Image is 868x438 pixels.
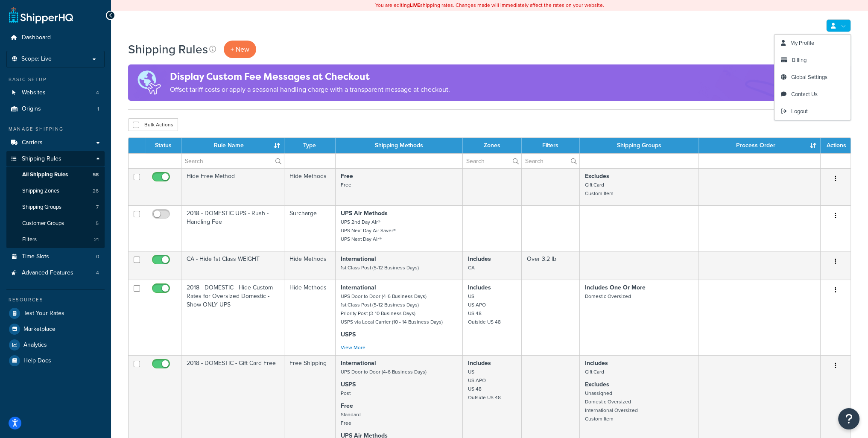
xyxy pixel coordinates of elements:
[341,359,376,368] strong: International
[341,218,396,243] small: UPS 2nd Day Air® UPS Next Day Air Saver® UPS Next Day Air®
[6,337,105,353] li: Analytics
[22,236,37,243] span: Filters
[791,90,818,98] span: Contact Us
[22,220,64,227] span: Customer Groups
[96,204,99,211] span: 7
[341,344,365,351] a: View More
[22,204,61,211] span: Shipping Groups
[170,84,450,96] p: Offset tariff costs or apply a seasonal handling charge with a transparent message at checkout.
[774,103,850,120] a: Logout
[96,89,99,96] span: 4
[6,126,105,133] div: Manage Shipping
[128,64,170,101] img: duties-banner-06bc72dcb5fe05cb3f9472aba00be2ae8eb53ab6f0d8bb03d382ba314ac3c341.png
[585,368,604,376] small: Gift Card
[6,199,105,215] a: Shipping Groups 7
[6,30,105,46] a: Dashboard
[9,6,73,23] a: ShipperHQ Home
[6,101,105,117] a: Origins 1
[6,232,105,248] li: Filters
[522,138,580,153] th: Filters
[522,251,580,280] td: Over 3.2 lb
[585,283,646,292] strong: Includes One Or More
[6,353,105,368] a: Help Docs
[585,359,608,368] strong: Includes
[341,292,443,326] small: UPS Door to Door (4-6 Business Days) 1st Class Post (5-12 Business Days) Priority Post (3-10 Busi...
[6,265,105,281] li: Advanced Features
[468,292,501,326] small: US US APO US 48 Outside US 48
[6,249,105,265] a: Time Slots 0
[22,105,41,113] span: Origins
[22,139,43,146] span: Carriers
[585,380,609,389] strong: Excludes
[585,181,614,197] small: Gift Card Custom Item
[224,41,256,58] p: + New
[341,209,388,218] strong: UPS Air Methods
[6,232,105,248] a: Filters 21
[22,89,46,96] span: Websites
[580,138,699,153] th: Shipping Groups
[23,342,47,349] span: Analytics
[96,253,99,260] span: 0
[774,35,850,52] a: My Profile
[23,357,51,365] span: Help Docs
[341,368,427,376] small: UPS Door to Door (4-6 Business Days)
[341,181,351,189] small: Free
[181,280,284,355] td: 2018 - DOMESTIC - Hide Custom Rates for Oversized Domestic - Show ONLY UPS
[774,86,850,103] a: Contact Us
[790,39,814,47] span: My Profile
[6,183,105,199] li: Shipping Zones
[791,107,808,115] span: Logout
[774,69,850,86] a: Global Settings
[410,1,420,9] b: LIVE
[585,292,631,300] small: Domestic Oversized
[522,154,579,168] input: Search
[792,56,807,64] span: Billing
[145,138,181,153] th: Status
[21,55,52,63] span: Scope: Live
[23,310,64,317] span: Test Your Rates
[6,249,105,265] li: Time Slots
[94,236,99,243] span: 21
[6,167,105,183] a: All Shipping Rules 58
[821,138,850,153] th: Actions
[468,264,475,272] small: CA
[6,85,105,101] a: Websites 4
[6,135,105,151] a: Carriers
[6,306,105,321] a: Test Your Rates
[6,265,105,281] a: Advanced Features 4
[699,138,821,153] th: Process Order : activate to sort column ascending
[22,171,68,178] span: All Shipping Rules
[181,154,284,168] input: Search
[468,359,491,368] strong: Includes
[181,138,284,153] th: Rule Name : activate to sort column ascending
[6,296,105,304] div: Resources
[341,380,356,389] strong: USPS
[6,151,105,248] li: Shipping Rules
[97,105,99,113] span: 1
[284,280,336,355] td: Hide Methods
[96,269,99,277] span: 4
[181,205,284,251] td: 2018 - DOMESTIC UPS - Rush - Handling Fee
[341,254,376,263] strong: International
[774,52,850,69] a: Billing
[341,283,376,292] strong: International
[6,199,105,215] li: Shipping Groups
[181,251,284,280] td: CA - Hide 1st Class WEIGHT
[6,216,105,231] li: Customer Groups
[6,85,105,101] li: Websites
[6,151,105,167] a: Shipping Rules
[93,187,99,195] span: 26
[468,254,491,263] strong: Includes
[22,187,59,195] span: Shipping Zones
[463,138,521,153] th: Zones
[6,76,105,83] div: Basic Setup
[341,411,361,427] small: Standard Free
